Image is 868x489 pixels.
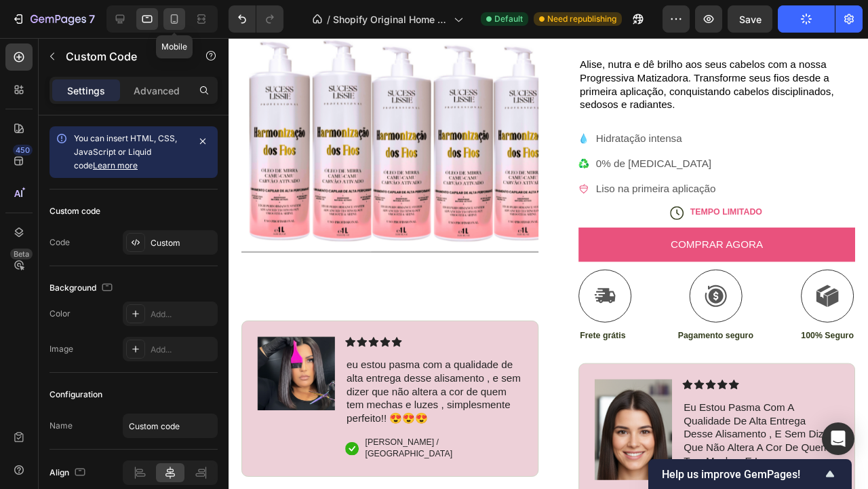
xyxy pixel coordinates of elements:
span: Save [739,14,762,25]
div: Name [50,420,73,432]
p: Pagamento seguro [473,307,552,319]
div: Open Intercom Messenger [822,422,854,455]
span: Need republishing [547,13,616,25]
div: Add... [151,344,214,356]
span: Shopify Original Home Template [333,12,448,26]
div: Custom code [50,205,100,217]
p: Custom Code [66,48,181,65]
p: eu estou pasma com a qualidade de alta entrega desse alisamento , e sem dizer que não altera a co... [479,382,641,467]
img: gempages_529828054910895335-f0b34c87-4aa9-426e-bf50-c6dacb3ea278.png [385,359,467,465]
p: COMPRAR AGORA [465,207,562,227]
button: Save [728,5,772,33]
span: Default [494,13,523,25]
span: You can insert HTML, CSS, JavaScript or Liquid code [74,133,177,170]
span: / [327,12,330,26]
div: Add... [151,308,214,321]
div: Custom [151,237,214,249]
iframe: Design area [229,38,868,489]
p: Liso na primeira aplicação [387,150,513,166]
button: Show survey - Help us improve GemPages! [662,466,838,482]
div: Color [50,308,71,320]
p: Hidratação intensa [387,97,513,113]
span: Help us improve GemPages! [662,468,822,481]
div: Undo/Redo [229,5,283,33]
div: Align [50,464,88,482]
div: Code [50,236,70,249]
p: Settings [67,84,105,98]
button: <p>COMPRAR AGORA</p> [368,199,659,235]
div: Image [50,343,73,355]
p: TEMPO LIMITADO [486,177,561,189]
p: Frete grátis [370,307,422,319]
p: 100% Seguro [602,307,658,319]
p: Advanced [134,84,180,98]
div: 450 [13,145,33,156]
div: Background [50,279,115,297]
button: 7 [5,5,101,33]
div: Configuration [50,388,102,401]
p: 0% de [MEDICAL_DATA] [387,124,513,140]
div: Beta [10,249,33,259]
a: Learn more [93,160,138,170]
p: 7 [89,11,95,27]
